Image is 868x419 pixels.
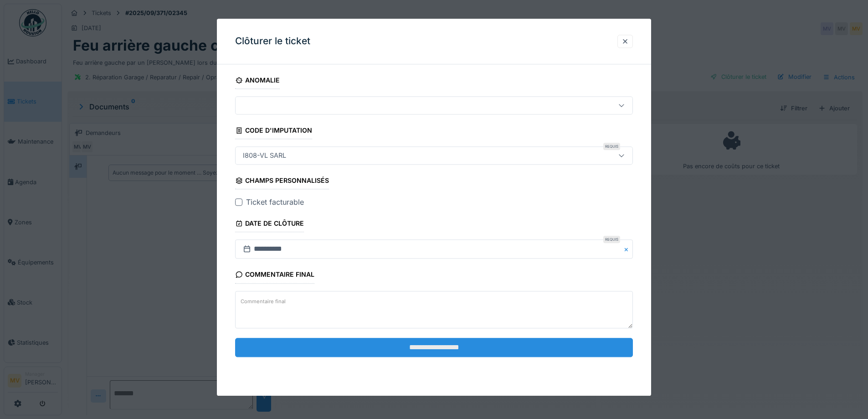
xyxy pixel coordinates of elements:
div: Ticket facturable [246,197,304,208]
div: I808-VL SARL [239,151,290,161]
div: Date de clôture [235,217,304,233]
div: Commentaire final [235,268,314,284]
div: Requis [603,143,620,150]
button: Close [623,240,633,259]
div: Code d'imputation [235,124,312,139]
label: Commentaire final [239,296,288,307]
div: Requis [603,236,620,243]
h3: Clôturer le ticket [235,36,310,47]
div: Champs personnalisés [235,174,329,190]
div: Anomalie [235,73,280,89]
